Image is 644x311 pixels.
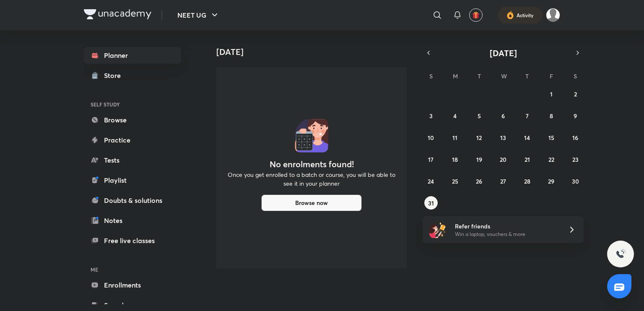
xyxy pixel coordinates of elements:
a: Doubts & solutions [84,192,181,209]
abbr: Friday [550,72,553,80]
a: Enrollments [84,277,181,293]
button: Browse now [261,194,362,211]
p: Once you get enrolled to a batch or course, you will be able to see it in your planner [226,170,397,188]
h6: SELF STUDY [84,97,181,111]
img: Aman raj [546,8,560,22]
abbr: August 25, 2025 [452,177,458,185]
img: avatar [472,11,480,19]
a: Free live classes [84,232,181,249]
abbr: August 8, 2025 [550,112,553,120]
button: [DATE] [434,47,572,59]
button: August 30, 2025 [569,174,582,188]
a: Playlist [84,172,181,189]
button: August 20, 2025 [496,153,510,166]
a: Store [84,67,181,84]
button: August 17, 2025 [424,153,438,166]
button: avatar [469,8,483,22]
abbr: August 13, 2025 [500,134,506,142]
abbr: Tuesday [478,72,481,80]
abbr: Saturday [574,72,577,80]
abbr: August 11, 2025 [452,134,457,142]
button: August 13, 2025 [496,131,510,144]
h6: ME [84,262,181,277]
button: August 28, 2025 [520,174,534,188]
a: Tests [84,152,181,168]
img: referral [429,221,446,238]
abbr: August 4, 2025 [453,112,457,120]
button: August 19, 2025 [473,153,486,166]
abbr: August 5, 2025 [478,112,481,120]
abbr: August 29, 2025 [548,177,554,185]
a: Notes [84,212,181,229]
button: August 10, 2025 [424,131,438,144]
abbr: August 17, 2025 [428,155,434,163]
abbr: Wednesday [501,72,507,80]
button: August 16, 2025 [569,131,582,144]
button: August 26, 2025 [473,174,486,188]
abbr: August 9, 2025 [574,112,577,120]
abbr: August 21, 2025 [525,155,530,163]
button: August 1, 2025 [545,87,558,101]
abbr: August 23, 2025 [572,155,579,163]
abbr: Sunday [429,72,433,80]
button: August 27, 2025 [496,174,510,188]
a: Practice [84,132,181,148]
button: NEET UG [172,7,225,23]
button: August 4, 2025 [448,109,462,122]
abbr: August 28, 2025 [524,177,530,185]
h4: [DATE] [216,47,413,57]
abbr: August 12, 2025 [476,134,482,142]
span: [DATE] [490,47,517,59]
abbr: August 22, 2025 [548,155,554,163]
a: Company Logo [84,9,151,21]
abbr: August 18, 2025 [452,155,458,163]
button: August 25, 2025 [448,174,462,188]
button: August 24, 2025 [424,174,438,188]
abbr: Monday [453,72,458,80]
img: activity [506,10,514,20]
img: No events [295,119,328,153]
abbr: August 26, 2025 [476,177,482,185]
h6: Refer friends [455,222,558,231]
button: August 6, 2025 [496,109,510,122]
button: August 12, 2025 [473,131,486,144]
button: August 14, 2025 [520,131,534,144]
abbr: August 31, 2025 [428,199,434,207]
button: August 18, 2025 [448,153,462,166]
abbr: August 27, 2025 [500,177,506,185]
button: August 9, 2025 [569,109,582,122]
abbr: August 1, 2025 [550,90,553,98]
img: ttu [615,249,626,259]
button: August 15, 2025 [545,131,558,144]
abbr: August 16, 2025 [572,134,578,142]
abbr: August 10, 2025 [428,134,434,142]
abbr: Thursday [525,72,529,80]
abbr: August 19, 2025 [476,155,482,163]
abbr: August 15, 2025 [548,134,554,142]
button: August 7, 2025 [520,109,534,122]
a: Browse [84,111,181,128]
abbr: August 30, 2025 [572,177,579,185]
button: August 22, 2025 [545,153,558,166]
abbr: August 6, 2025 [501,112,505,120]
button: August 31, 2025 [424,196,438,210]
img: Company Logo [84,9,151,19]
button: August 8, 2025 [545,109,558,122]
button: August 21, 2025 [520,153,534,166]
p: Win a laptop, vouchers & more [455,231,558,238]
abbr: August 24, 2025 [428,177,434,185]
button: August 3, 2025 [424,109,438,122]
abbr: August 2, 2025 [574,90,577,98]
button: August 2, 2025 [569,87,582,101]
abbr: August 3, 2025 [429,112,433,120]
abbr: August 7, 2025 [526,112,529,120]
div: Store [104,70,126,80]
h4: No enrolments found! [270,159,354,169]
abbr: August 14, 2025 [524,134,530,142]
button: August 5, 2025 [473,109,486,122]
button: August 11, 2025 [448,131,462,144]
a: Planner [84,47,181,64]
button: August 29, 2025 [545,174,558,188]
abbr: August 20, 2025 [500,155,506,163]
button: August 23, 2025 [569,153,582,166]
